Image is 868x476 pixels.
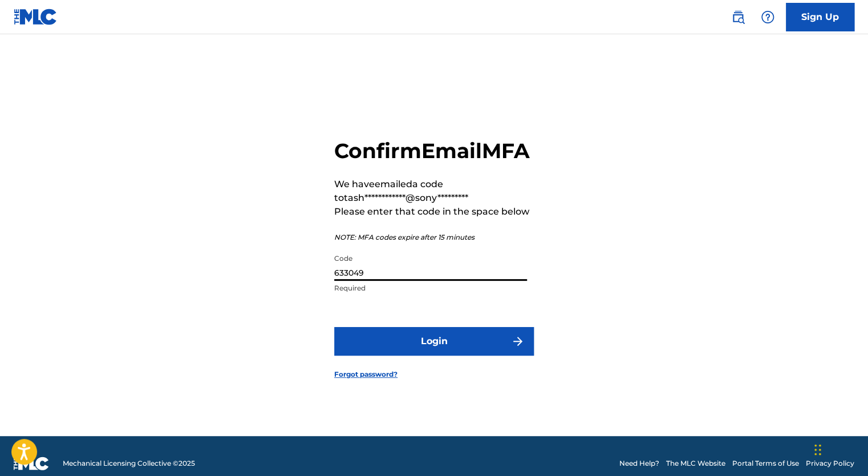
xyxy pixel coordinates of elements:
button: Login [334,327,534,356]
a: Portal Terms of Use [732,458,799,469]
a: Public Search [727,6,749,29]
p: Please enter that code in the space below [334,205,534,219]
a: Privacy Policy [806,458,854,469]
iframe: Chat Widget [811,421,868,476]
p: NOTE: MFA codes expire after 15 minutes [334,232,534,243]
h2: Confirm Email MFA [334,138,534,164]
a: Need Help? [619,458,659,469]
img: MLC Logo [14,9,58,25]
div: Drag [814,433,821,467]
img: help [761,10,774,24]
a: Forgot password? [334,369,398,380]
img: logo [14,457,49,470]
div: Help [756,6,779,29]
span: Mechanical Licensing Collective © 2025 [63,458,195,469]
a: The MLC Website [666,458,725,469]
a: Sign Up [786,3,854,31]
img: search [731,10,745,24]
img: f7272a7cc735f4ea7f67.svg [511,334,525,348]
p: Required [334,283,527,293]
